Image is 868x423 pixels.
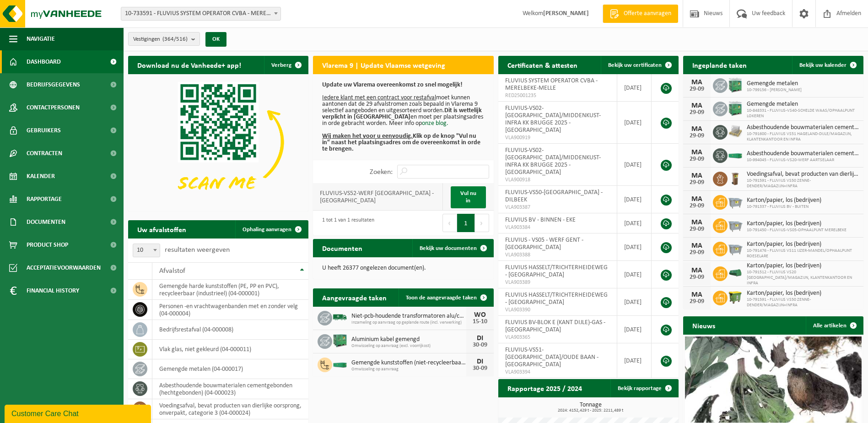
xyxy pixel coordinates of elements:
count: (364/516) [162,36,188,42]
span: 10-791450 - FLUVIUS-VS05-OPHAALPUNT MERELBEKE [747,228,846,233]
img: HK-XC-20-GN-00 [332,360,348,368]
a: Bekijk uw documenten [412,239,493,257]
span: FLUVIUS-VS50-[GEOGRAPHIC_DATA] - DILBEEK [505,189,603,203]
label: Zoeken: [370,168,393,176]
div: DI [471,335,489,342]
h2: Uw afvalstoffen [128,220,195,238]
span: FLUVIUS-VS02-[GEOGRAPHIC_DATA]/MIDDENKUST-INFRA KK BRUGGE 2025 - [GEOGRAPHIC_DATA] [505,147,601,176]
div: MA [688,267,706,274]
span: Asbesthoudende bouwmaterialen cementgebonden (hechtgebonden) [747,150,859,157]
span: Karton/papier, los (bedrijven) [747,290,859,297]
span: FLUVIUS-VS51-[GEOGRAPHIC_DATA]/OUDE BAAN - [GEOGRAPHIC_DATA] [505,347,598,368]
span: 10-733591 - FLUVIUS SYSTEM OPERATOR CVBA - MERELBEKE-MELLE [121,7,281,21]
a: Alle artikelen [806,316,863,335]
span: RED25001235 [505,92,610,99]
span: VLA903388 [505,251,610,259]
td: asbesthoudende bouwmaterialen cementgebonden (hechtgebonden) (04-000023) [152,379,308,399]
label: resultaten weergeven [165,246,230,254]
h2: Certificaten & attesten [498,56,587,74]
td: vlak glas, niet gekleurd (04-000011) [152,340,308,359]
span: 10 [133,244,160,257]
span: Karton/papier, los (bedrijven) [747,262,859,270]
span: 10-994045 - FLUVIUS-VS20-WERF AARTSELAAR [747,157,859,163]
b: Klik op de knop "Vul nu in" naast het plaatsingsadres om de overeenkomst in orde te brengen. [322,133,480,152]
span: Vestigingen [133,33,188,46]
button: 1 [457,214,475,232]
div: 29-09 [688,179,706,186]
span: Financial History [27,279,79,302]
img: WB-1100-HPE-GN-50 [728,289,743,305]
a: Ophaling aanvragen [235,220,307,239]
span: VLA903390 [505,306,610,314]
span: Product Shop [27,233,68,256]
span: Verberg [271,62,291,68]
div: 29-09 [688,203,706,209]
iframe: chat widget [5,403,153,423]
img: WB-2500-GAL-GY-01 [728,240,743,256]
img: WB-2500-GAL-GY-01 [728,194,743,209]
img: WB-2500-GAL-GY-01 [728,217,743,233]
h2: Ingeplande taken [683,56,756,74]
h2: Download nu de Vanheede+ app! [128,56,250,74]
img: LP-PA-00000-WDN-11 [728,124,743,139]
span: VLA903384 [505,224,610,231]
span: Gemengde kunststoffen (niet-recycleerbaar), exclusief pvc [351,359,466,367]
div: 29-09 [688,298,706,305]
div: 30-09 [471,365,489,372]
div: 1 tot 1 van 1 resultaten [318,213,374,233]
img: PB-HB-1400-HPE-GN-11 [728,76,743,93]
div: MA [688,79,706,86]
span: 10-791600 - FLUVIUS VS51 HAGELAND-DIJLE/MAGAZIJN, KLANTENKANTOOR EN INFRA [747,131,859,142]
a: Toon de aangevraagde taken [399,288,493,307]
span: Aluminium kabel gemengd [351,336,466,343]
span: Inzameling op aanvraag op geplande route (incl. verwerking) [351,320,466,325]
span: Bekijk uw kalender [799,62,846,68]
div: MA [688,219,706,226]
td: [DATE] [617,233,652,261]
button: Previous [442,214,457,232]
td: [DATE] [617,261,652,288]
span: Gemengde metalen [747,101,859,108]
a: Vul nu in [451,186,486,208]
span: Bekijk uw documenten [420,245,477,251]
div: 15-10 [471,319,489,325]
b: Dit is wettelijk verplicht in [GEOGRAPHIC_DATA] [322,107,482,120]
img: HK-XC-20-GN-00 [728,151,743,159]
span: Bedrijfsgegevens [27,73,80,96]
td: gemengde metalen (04-000017) [152,359,308,379]
div: MA [688,125,706,133]
span: Ophaling aanvragen [243,227,291,233]
td: [DATE] [617,186,652,213]
span: VLA900918 [505,176,610,184]
td: [DATE] [617,316,652,343]
span: Acceptatievoorwaarden [27,256,101,279]
div: MA [688,149,706,156]
span: Karton/papier, los (bedrijven) [747,197,821,204]
span: Documenten [27,211,65,233]
span: Gemengde metalen [747,80,802,87]
span: Contracten [27,142,62,165]
h3: Tonnage [503,402,679,413]
span: FLUVIUS BV - BINNEN - EKE [505,217,576,223]
span: Omwisseling op aanvraag [351,367,466,372]
span: FLUVIUS-VS02-[GEOGRAPHIC_DATA]/MIDDENKUST-INFRA KK BRUGGE 2025 - [GEOGRAPHIC_DATA] [505,105,601,134]
a: Bekijk rapportage [610,379,678,397]
div: MA [688,102,706,109]
a: onze blog. [422,120,448,127]
h2: Aangevraagde taken [313,288,396,306]
span: 10-791591 - FLUVIUS VS50 ZENNE-DENDER/MAGAZIJN+INFRA [747,297,859,308]
span: Contactpersonen [27,96,80,119]
h2: Documenten [313,239,372,257]
td: [DATE] [617,144,652,186]
span: Bekijk uw certificaten [608,62,662,68]
span: 10-791591 - FLUVIUS VS50 ZENNE-DENDER/MAGAZIJN+INFRA [747,178,859,189]
a: Bekijk uw kalender [792,56,863,74]
td: gemengde harde kunststoffen (PE, PP en PVC), recycleerbaar (industrieel) (04-000001) [152,280,308,300]
span: Toon de aangevraagde taken [406,295,477,301]
div: 29-09 [688,86,706,92]
div: 29-09 [688,133,706,139]
div: 29-09 [688,249,706,256]
span: 10-791337 - FLUVIUS BV - BUITEN [747,204,821,210]
b: Update uw Vlarema overeenkomst zo snel mogelijk! [322,81,463,88]
div: 29-09 [688,156,706,163]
